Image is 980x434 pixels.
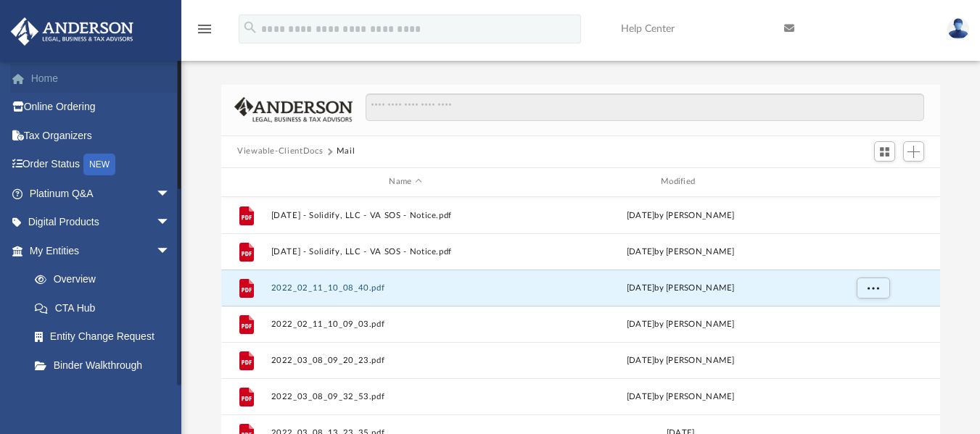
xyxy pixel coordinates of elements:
button: 2022_02_11_10_08_40.pdf [271,283,540,292]
a: Home [10,64,192,93]
a: Entity Change Request [20,322,192,351]
img: User Pic [947,18,969,39]
div: [DATE] by [PERSON_NAME] [546,245,815,258]
div: Name [271,175,540,188]
a: Online Ordering [10,93,192,122]
div: [DATE] by [PERSON_NAME] [546,281,815,294]
a: My Entitiesarrow_drop_down [10,236,192,265]
button: [DATE] - Solidify, LLC - VA SOS - Notice.pdf [271,246,540,256]
a: Overview [20,265,192,294]
i: search [242,20,258,36]
button: 2022_03_08_09_32_53.pdf [271,391,540,401]
a: Digital Productsarrow_drop_down [10,208,192,237]
div: Modified [545,175,815,188]
button: 2022_03_08_09_20_23.pdf [271,355,540,364]
a: Order StatusNEW [10,150,192,180]
span: arrow_drop_down [156,208,185,238]
button: Add [903,141,925,162]
button: Mail [337,145,355,158]
a: CTA Hub [20,293,192,322]
button: Viewable-ClientDocs [237,145,323,158]
div: id [228,175,264,188]
a: My Blueprint [20,380,185,409]
span: arrow_drop_down [156,179,185,209]
button: Switch to Grid View [874,141,896,162]
input: Search files and folders [366,93,924,121]
i: menu [196,20,213,38]
img: Anderson Advisors Platinum Portal [7,17,138,46]
a: menu [196,28,213,38]
a: Binder Walkthrough [20,351,192,380]
div: NEW [83,154,115,175]
a: Platinum Q&Aarrow_drop_down [10,179,192,208]
div: [DATE] by [PERSON_NAME] [546,209,815,222]
span: arrow_drop_down [156,236,185,266]
button: 2022_02_11_10_09_03.pdf [271,319,540,328]
a: Tax Organizers [10,121,192,150]
div: [DATE] by [PERSON_NAME] [546,390,815,403]
div: id [821,175,923,188]
div: [DATE] by [PERSON_NAME] [546,354,815,367]
button: More options [857,277,890,299]
button: [DATE] - Solidify, LLC - VA SOS - Notice.pdf [271,210,540,220]
div: [DATE] by [PERSON_NAME] [546,317,815,330]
